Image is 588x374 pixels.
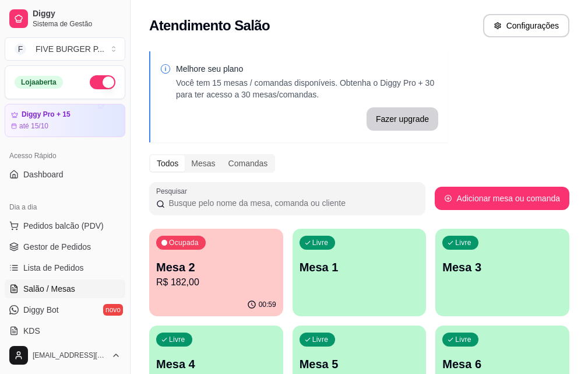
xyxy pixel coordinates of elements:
[5,104,125,137] a: Diggy Pro + 15até 15/10
[483,14,569,37] button: Configurações
[222,155,274,172] div: Comandas
[22,110,71,119] article: Diggy Pro + 15
[176,77,438,100] p: Você tem 15 mesas / comandas disponíveis. Obtenha o Diggy Pro + 30 para ter acesso a 30 mesas/com...
[33,351,107,360] span: [EMAIL_ADDRESS][DOMAIN_NAME]
[23,169,64,180] span: Dashboard
[156,356,276,372] p: Mesa 4
[455,238,471,247] p: Livre
[156,259,276,275] p: Mesa 2
[367,107,438,131] button: Fazer upgrade
[5,146,125,165] div: Acesso Rápido
[23,241,91,253] span: Gestor de Pedidos
[5,279,125,298] a: Salão / Mesas
[176,63,438,75] p: Melhore seu plano
[169,238,199,247] p: Ocupada
[5,216,125,235] button: Pedidos balcão (PDV)
[5,5,125,33] a: DiggySistema de Gestão
[312,335,329,344] p: Livre
[156,186,191,196] label: Pesquisar
[23,283,75,295] span: Salão / Mesas
[169,335,185,344] p: Livre
[435,187,569,210] button: Adicionar mesa ou comanda
[185,155,221,172] div: Mesas
[23,262,84,274] span: Lista de Pedidos
[23,325,40,337] span: KDS
[442,356,562,372] p: Mesa 6
[36,43,104,55] div: FIVE BURGER P ...
[15,76,63,89] div: Loja aberta
[33,9,121,19] span: Diggy
[312,238,329,247] p: Livre
[5,165,125,184] a: Dashboard
[300,259,420,275] p: Mesa 1
[442,259,562,275] p: Mesa 3
[23,304,59,316] span: Diggy Bot
[259,300,276,309] p: 00:59
[5,321,125,340] a: KDS
[455,335,471,344] p: Livre
[435,229,569,316] button: LivreMesa 3
[15,43,26,55] span: F
[150,155,185,172] div: Todos
[156,275,276,289] p: R$ 182,00
[149,229,283,316] button: OcupadaMesa 2R$ 182,0000:59
[165,197,418,209] input: Pesquisar
[5,258,125,277] a: Lista de Pedidos
[5,300,125,319] a: Diggy Botnovo
[90,75,115,89] button: Alterar Status
[19,121,48,131] article: até 15/10
[5,237,125,256] a: Gestor de Pedidos
[5,37,125,61] button: Select a team
[293,229,427,316] button: LivreMesa 1
[23,220,104,232] span: Pedidos balcão (PDV)
[300,356,420,372] p: Mesa 5
[5,198,125,216] div: Dia a dia
[33,19,121,29] span: Sistema de Gestão
[5,341,125,369] button: [EMAIL_ADDRESS][DOMAIN_NAME]
[149,16,270,35] h2: Atendimento Salão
